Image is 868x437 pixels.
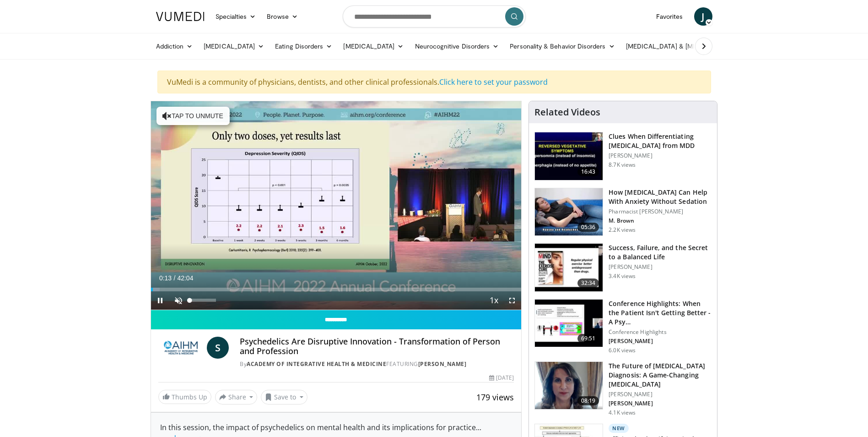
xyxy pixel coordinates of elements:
[609,226,636,234] p: 2.2K views
[609,188,712,206] h3: How [MEDICAL_DATA] Can Help With Anxiety Without Sedation
[151,101,522,310] video-js: Video Player
[651,7,689,26] a: Favorites
[609,400,712,407] p: [PERSON_NAME]
[609,391,712,398] p: [PERSON_NAME]
[535,362,603,410] img: db580a60-f510-4a79-8dc4-8580ce2a3e19.png.150x105_q85_crop-smart_upscale.png
[694,7,712,26] a: J
[210,7,262,26] a: Specialties
[418,360,467,368] a: [PERSON_NAME]
[534,107,600,118] h4: Related Videos
[609,338,712,345] p: [PERSON_NAME]
[609,328,712,336] p: Conference Highlights
[476,392,514,403] span: 179 views
[270,37,338,55] a: Eating Disorders
[158,390,211,404] a: Thumbs Up
[215,390,258,404] button: Share
[535,132,603,180] img: a6520382-d332-4ed3-9891-ee688fa49237.150x105_q85_crop-smart_upscale.jpg
[504,37,620,55] a: Personality & Behavior Disorders
[151,291,169,310] button: Pause
[240,337,514,356] h4: Psychedelics Are Disruptive Innovation - Transformation of Person and Profession
[534,361,712,416] a: 08:19 The Future of [MEDICAL_DATA] Diagnosis: A Game-Changing [MEDICAL_DATA] [PERSON_NAME] [PERSO...
[198,37,270,55] a: [MEDICAL_DATA]
[609,263,712,271] p: [PERSON_NAME]
[247,360,386,368] a: Academy of Integrative Health & Medicine
[620,37,751,55] a: [MEDICAL_DATA] & [MEDICAL_DATA]
[207,337,229,359] a: S
[535,244,603,291] img: 7307c1c9-cd96-462b-8187-bd7a74dc6cb1.150x105_q85_crop-smart_upscale.jpg
[577,223,599,232] span: 05:36
[609,273,636,280] p: 3.4K views
[156,12,205,21] img: VuMedi Logo
[577,396,599,405] span: 08:19
[609,208,712,215] p: Pharmacist [PERSON_NAME]
[157,71,711,93] div: VuMedi is a community of physicians, dentists, and other clinical professionals.
[535,188,603,236] img: 7bfe4765-2bdb-4a7e-8d24-83e30517bd33.150x105_q85_crop-smart_upscale.jpg
[410,37,505,55] a: Neurocognitive Disorders
[190,299,216,302] div: Volume Level
[577,334,599,343] span: 69:51
[534,243,712,292] a: 32:34 Success, Failure, and the Secret to a Balanced Life [PERSON_NAME] 3.4K views
[609,132,712,150] h3: Clues When Differentiating [MEDICAL_DATA] from MDD
[261,7,303,26] a: Browse
[489,374,514,382] div: [DATE]
[534,299,712,354] a: 69:51 Conference Highlights: When the Patient Isn't Getting Better - A Psy… Conference Highlights...
[177,274,193,282] span: 42:04
[577,279,599,288] span: 32:34
[169,291,188,310] button: Unmute
[609,424,629,433] p: New
[609,161,636,169] p: 8.7K views
[503,291,521,310] button: Fullscreen
[609,361,712,389] h3: The Future of [MEDICAL_DATA] Diagnosis: A Game-Changing [MEDICAL_DATA]
[534,188,712,236] a: 05:36 How [MEDICAL_DATA] Can Help With Anxiety Without Sedation Pharmacist [PERSON_NAME] M. Brown...
[439,77,548,87] a: Click here to set your password
[609,409,636,416] p: 4.1K views
[343,5,526,27] input: Search topics, interventions
[338,37,409,55] a: [MEDICAL_DATA]
[156,107,230,125] button: Tap to unmute
[609,217,712,224] p: M. Brown
[485,291,503,310] button: Playback Rate
[534,132,712,180] a: 16:43 Clues When Differentiating [MEDICAL_DATA] from MDD [PERSON_NAME] 8.7K views
[261,390,307,404] button: Save to
[609,299,712,327] h3: Conference Highlights: When the Patient Isn't Getting Better - A Psy…
[609,243,712,262] h3: Success, Failure, and the Secret to a Balanced Life
[174,274,176,282] span: /
[609,347,636,354] p: 6.0K views
[159,274,172,282] span: 0:13
[151,37,199,55] a: Addiction
[240,360,514,368] div: By FEATURING
[577,167,599,176] span: 16:43
[158,337,204,359] img: Academy of Integrative Health & Medicine
[151,288,522,291] div: Progress Bar
[535,300,603,347] img: 4362ec9e-0993-4580-bfd4-8e18d57e1d49.150x105_q85_crop-smart_upscale.jpg
[609,152,712,159] p: [PERSON_NAME]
